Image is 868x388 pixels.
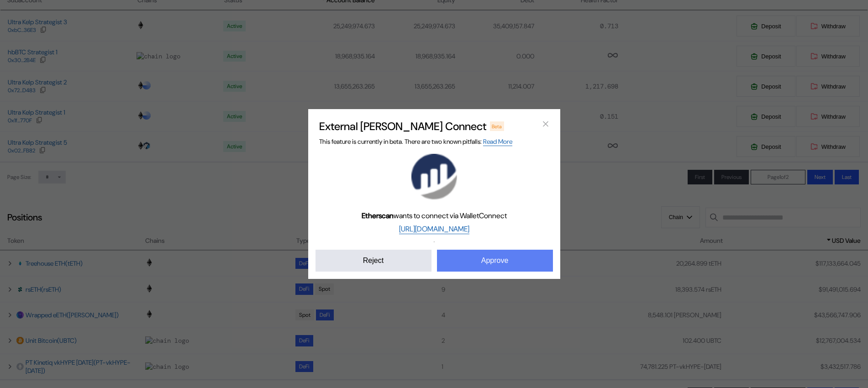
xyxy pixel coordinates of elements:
[483,137,512,146] a: Read More
[399,224,469,234] a: [URL][DOMAIN_NAME]
[319,119,486,133] h2: External [PERSON_NAME] Connect
[490,121,505,131] div: Beta
[319,137,512,146] span: This feature is currently in beta. There are two known pitfalls:
[362,211,507,220] span: wants to connect via WalletConnect
[538,116,553,131] button: close modal
[316,250,431,272] button: Reject
[437,250,553,272] button: Approve
[362,211,394,220] b: Etherscan
[411,154,457,199] img: Etherscan logo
